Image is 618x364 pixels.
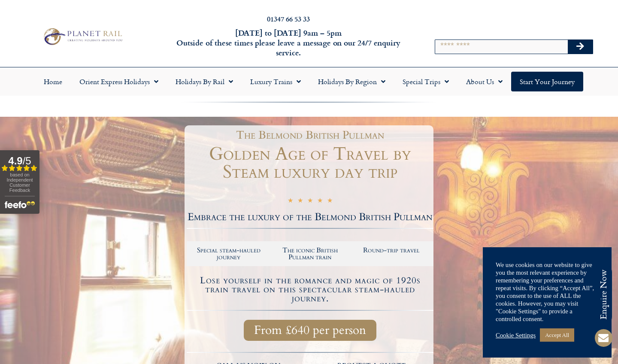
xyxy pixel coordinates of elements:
nav: Menu [4,72,614,91]
h2: The iconic British Pullman train [274,247,347,261]
h2: Special steam-hauled journey [192,247,265,261]
a: Holidays by Rail [167,72,242,91]
div: 5/5 [288,195,333,206]
a: Holidays by Region [309,72,394,91]
a: 01347 66 53 33 [267,14,310,24]
h1: The Belmond British Pullman [191,130,429,141]
span: From £640 per person [254,325,366,336]
a: Orient Express Holidays [71,72,167,91]
i: ★ [327,197,333,206]
div: We use cookies on our website to give you the most relevant experience by remembering your prefer... [496,261,599,323]
a: Special Trips [394,72,457,91]
img: Planet Rail Train Holidays Logo [40,26,125,47]
a: Cookie Settings [496,331,536,339]
a: Luxury Trains [242,72,309,91]
h4: Lose yourself in the romance and magic of 1920s train travel on this spectacular steam-hauled jou... [188,276,432,303]
a: From £640 per person [244,320,376,341]
h2: Embrace the luxury of the Belmond British Pullman [187,212,433,222]
h2: Round-trip travel [355,247,428,254]
a: Home [35,72,71,91]
i: ★ [297,197,303,206]
h6: [DATE] to [DATE] 9am – 5pm Outside of these times please leave a message on our 24/7 enquiry serv... [167,28,410,58]
h1: Golden Age of Travel by Steam luxury day trip [187,145,433,181]
a: Start your Journey [511,72,583,91]
i: ★ [307,197,313,206]
a: Accept All [540,328,574,342]
button: Search [568,40,593,54]
a: About Us [457,72,511,91]
i: ★ [317,197,323,206]
i: ★ [288,197,293,206]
